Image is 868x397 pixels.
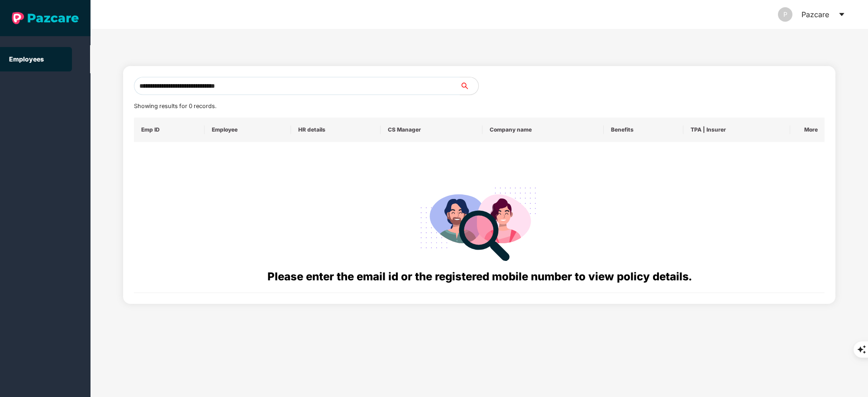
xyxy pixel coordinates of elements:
[482,118,604,142] th: Company name
[460,82,478,90] span: search
[790,118,825,142] th: More
[291,118,380,142] th: HR details
[267,270,692,283] span: Please enter the email id or the registered mobile number to view policy details.
[134,103,216,109] span: Showing results for 0 records.
[683,118,790,142] th: TPA | Insurer
[838,11,845,18] span: caret-down
[9,55,44,63] a: Employees
[414,176,544,268] img: svg+xml;base64,PHN2ZyB4bWxucz0iaHR0cDovL3d3dy53My5vcmcvMjAwMC9zdmciIHdpZHRoPSIyODgiIGhlaWdodD0iMj...
[783,7,787,22] span: P
[381,118,482,142] th: CS Manager
[134,118,205,142] th: Emp ID
[604,118,683,142] th: Benefits
[460,77,479,95] button: search
[205,118,291,142] th: Employee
